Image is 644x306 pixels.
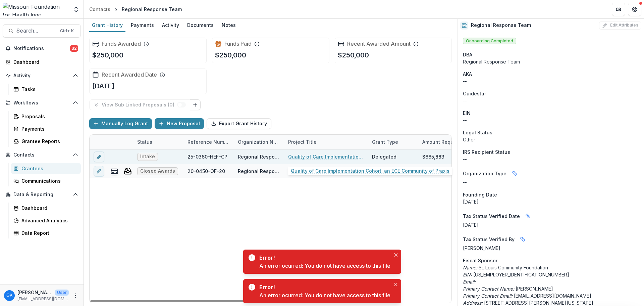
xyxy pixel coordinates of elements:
[463,271,639,278] p: [US_EMPLOYER_IDENTIFICATION_NUMBER]
[3,3,69,16] img: Missouri Foundation for Health logo
[21,113,75,120] div: Proposals
[55,290,69,296] p: User
[110,167,118,175] button: view-payments
[215,50,246,60] p: $250,000
[338,50,369,60] p: $250,000
[463,272,472,277] i: EIN:
[234,138,284,145] div: Organization Name
[13,46,70,51] span: Notifications
[238,168,280,175] div: Regional Response Team
[21,217,75,224] div: Advanced Analytics
[368,138,402,145] div: Grant Type
[71,3,81,16] button: Open entity switcher
[259,291,390,299] div: An error ocurred: You do not have access to this file
[87,4,113,14] a: Contacts
[288,153,364,160] a: Quality of Care Implementation Cohort: an ECE Community of Praxis
[102,102,177,108] p: View Sub Linked Proposals ( 0 )
[92,81,115,91] p: [DATE]
[89,99,190,110] button: View Sub Linked Proposals (0)
[11,111,81,122] a: Proposals
[11,215,81,226] a: Advanced Analytics
[463,236,515,243] span: Tax Status Verified By
[463,286,514,292] i: Primary Contact Name:
[89,19,125,32] a: Grant History
[11,203,81,214] a: Dashboard
[92,50,123,60] p: $250,000
[183,138,234,145] div: Reference Number
[422,153,444,160] div: $665,883
[89,20,125,30] div: Grant History
[87,4,184,14] nav: breadcrumb
[11,123,81,134] a: Payments
[3,43,81,54] button: Notifications32
[183,135,234,149] div: Reference Number
[207,118,271,129] button: Export Grant History
[122,6,182,13] div: Regional Response Team
[463,198,639,205] div: [DATE]
[59,27,75,35] div: Ctrl + K
[234,135,284,149] div: Organization Name
[463,292,639,299] p: [EMAIL_ADDRESS][DOMAIN_NAME]
[21,165,75,172] div: Grantees
[187,153,227,160] div: 25-0360-HEF-CP
[463,38,516,44] span: Onboarding Completed
[259,254,388,262] div: Error!
[463,71,472,78] span: AKA
[463,78,639,85] p: --
[463,148,510,156] span: IRS Recipient Status
[509,168,520,179] button: Linked binding
[463,136,639,143] div: Other
[463,129,492,136] span: Legal Status
[259,262,390,270] div: An error ocurred: You do not have access to this file
[159,19,182,32] a: Activity
[372,153,396,160] div: Delegated
[463,265,477,270] i: Name:
[422,168,444,175] div: $250,000
[184,20,216,30] div: Documents
[517,234,528,245] button: Linked binding
[347,41,411,47] h2: Recent Awarded Amount
[368,135,418,149] div: Grant Type
[219,20,238,30] div: Notes
[259,283,388,291] div: Error!
[224,41,252,47] h2: Funds Paid
[463,51,472,58] span: DBA
[13,73,70,79] span: Activity
[612,3,625,16] button: Partners
[463,90,486,97] span: Guidestar
[94,151,104,162] button: edit
[3,189,81,200] button: Open Data & Reporting
[17,296,69,302] p: [EMAIL_ADDRESS][DOMAIN_NAME]
[288,168,364,175] a: Respond and Recover - Regional Response Team
[190,99,201,110] button: Link Grants
[133,135,183,149] div: Status
[463,58,639,65] div: Regional Response Team
[418,135,485,149] div: Amount Requested
[471,23,531,28] h2: Regional Response Team
[392,280,400,289] button: Close
[372,168,408,175] div: Non Delegated
[599,21,641,30] button: Edit Attributes
[155,118,204,129] button: New Proposal
[128,20,157,30] div: Payments
[463,245,639,252] p: [PERSON_NAME]
[3,149,81,160] button: Open Contacts
[463,97,639,104] div: --
[21,205,75,212] div: Dashboard
[11,163,81,174] a: Grantees
[463,221,639,228] p: [DATE]
[102,41,141,47] h2: Funds Awarded
[16,28,56,34] span: Search...
[463,264,639,271] p: St. Louis Community Foundation
[523,211,533,221] button: Linked binding
[463,191,497,198] span: Founding Date
[463,117,639,124] div: --
[463,179,639,186] p: --
[284,135,368,149] div: Project Title
[3,56,81,68] a: Dashboard
[11,175,81,186] a: Communications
